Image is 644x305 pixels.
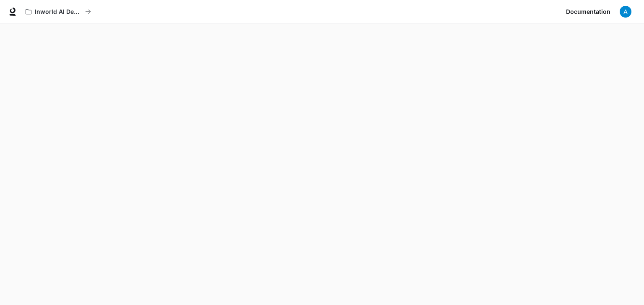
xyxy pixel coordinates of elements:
[620,6,631,18] img: User avatar
[22,3,95,20] button: All workspaces
[563,3,614,20] a: Documentation
[566,7,610,17] span: Documentation
[617,3,634,20] button: User avatar
[35,8,82,15] p: Inworld AI Demos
